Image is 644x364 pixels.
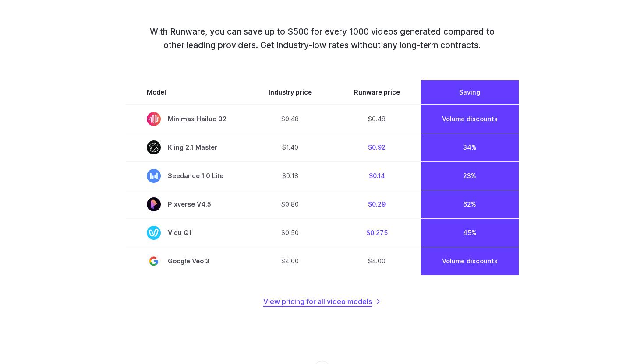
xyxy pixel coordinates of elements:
td: $0.18 [248,161,333,190]
p: With Runware, you can save up to $500 for every 1000 videos generated compared to other leading p... [140,25,504,52]
span: Seedance 1.0 Lite [147,169,226,183]
td: $0.29 [333,190,421,218]
span: Kling 2.1 Master [147,140,226,154]
td: 45% [421,218,519,247]
span: Pixverse V4.5 [147,197,226,211]
a: View pricing for all video models [263,296,381,308]
td: $0.80 [248,190,333,218]
td: 23% [421,161,519,190]
td: $0.14 [333,161,421,190]
td: $0.50 [248,218,333,247]
a: Volume discounts [442,115,498,122]
td: $0.48 [248,105,333,133]
span: Minimax Hailuo 02 [147,112,226,126]
td: $4.00 [248,247,333,275]
td: $0.48 [333,105,421,133]
td: $1.40 [248,133,333,161]
th: Model [126,80,248,105]
td: $0.92 [333,133,421,161]
a: Volume discounts [442,257,498,265]
th: Runware price [333,80,421,105]
td: 62% [421,190,519,218]
td: $4.00 [333,247,421,275]
span: Vidu Q1 [147,226,226,240]
span: Google Veo 3 [147,254,226,268]
td: 34% [421,133,519,161]
th: Saving [421,80,519,105]
th: Industry price [248,80,333,105]
td: $0.275 [333,218,421,247]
